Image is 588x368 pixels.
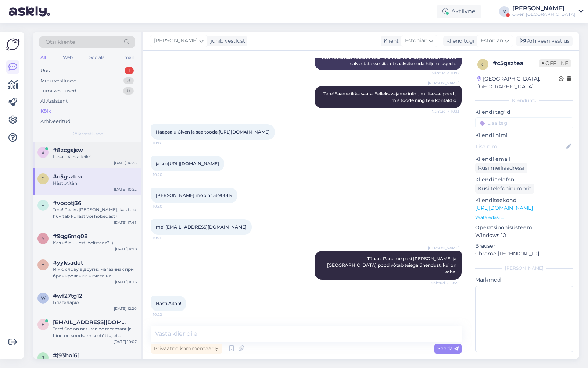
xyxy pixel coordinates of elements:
[477,75,559,91] div: [GEOGRAPHIC_DATA], [GEOGRAPHIC_DATA]
[53,352,79,359] span: #j93hoi6j
[53,206,137,220] div: Tere! Peaks [PERSON_NAME], kas teid huvitab kullast vòi hóbedast?
[475,276,573,284] p: Märkmed
[516,36,573,46] div: Arhiveeri vestlus
[475,214,573,221] p: Vaata edasi ...
[153,204,180,209] span: 10:20
[512,6,584,17] a: [PERSON_NAME]Given [GEOGRAPHIC_DATA]
[154,37,198,45] span: [PERSON_NAME]
[40,118,71,125] div: Arhiveeritud
[381,37,399,45] div: Klient
[53,180,137,187] div: Hästi.Aitäh!
[53,259,83,266] span: #yyksadot
[475,205,533,211] a: [URL][DOMAIN_NAME]
[40,87,76,95] div: Tiimi vestlused
[123,77,134,85] div: 8
[168,161,219,166] a: [URL][DOMAIN_NAME]
[120,53,135,62] div: Email
[165,224,247,230] a: [EMAIL_ADDRESS][DOMAIN_NAME]
[6,38,20,52] img: Askly Logo
[323,91,458,103] span: Tere! Saame ikka saata. Selleks vajame infot, millisesse poodi, mis toode ning teie kontaktid
[71,131,103,137] span: Kõik vestlused
[475,250,573,258] p: Chrome [TECHNICAL_ID]
[475,197,573,204] p: Klienditeekond
[53,299,137,306] div: Благадарю.
[156,192,232,198] span: [PERSON_NAME] mob nr 56900119
[156,129,270,135] span: Haapsalu Given ja see toode:
[481,61,485,67] span: c
[156,301,181,306] span: Hästi.Aitäh!
[153,140,180,146] span: 10:17
[156,224,247,230] span: meil
[39,53,47,62] div: All
[512,6,576,11] div: [PERSON_NAME]
[53,173,82,180] span: #c5gsztea
[428,245,459,251] span: [PERSON_NAME]
[42,355,44,360] span: j
[431,109,459,114] span: Nähtud ✓ 10:13
[475,163,527,173] div: Küsi meiliaadressi
[443,37,474,45] div: Klienditugi
[40,77,77,85] div: Minu vestlused
[125,67,134,74] div: 1
[53,266,137,279] div: И к с слову,в других магазинах при бронировании ничего не вносить.еще раз извините.
[431,280,459,286] span: Nähtud ✓ 10:22
[114,160,137,166] div: [DATE] 10:35
[114,306,137,311] div: [DATE] 12:20
[53,153,137,160] div: Ilusat päeva teile!
[40,98,68,105] div: AI Assistent
[475,224,573,231] p: Operatsioonisüsteem
[40,67,50,74] div: Uus
[53,147,83,153] span: #8zcgsjsw
[42,322,44,327] span: e
[499,6,509,17] div: M
[53,293,82,299] span: #wf27tg12
[53,233,88,240] span: #9qg6mq08
[475,108,573,116] p: Kliendi tag'id
[41,295,46,301] span: w
[53,240,137,246] div: Kas võin uuesti helistada? :)
[208,37,245,45] div: juhib vestlust
[153,312,180,317] span: 10:22
[475,231,573,239] p: Windows 10
[431,70,459,76] span: Nähtud ✓ 10:12
[475,176,573,184] p: Kliendi telefon
[475,97,573,104] div: Kliendi info
[539,59,571,67] span: Offline
[493,59,539,68] div: # c5gsztea
[151,344,222,354] div: Privaatne kommentaar
[475,184,534,194] div: Küsi telefoninumbrit
[42,236,44,241] span: 9
[153,235,180,241] span: 10:21
[512,11,576,17] div: Given [GEOGRAPHIC_DATA]
[53,359,137,365] div: Хорошо спасибо
[475,131,573,139] p: Kliendi nimi
[114,339,137,344] div: [DATE] 10:07
[405,37,427,45] span: Estonian
[61,53,74,62] div: Web
[153,172,180,177] span: 10:20
[42,262,44,268] span: y
[53,319,129,326] span: elena_nikolaeva28@icloud.com
[475,265,573,272] div: [PERSON_NAME]
[437,345,459,352] span: Saada
[476,142,565,151] input: Lisa nimi
[114,187,137,192] div: [DATE] 10:22
[219,129,270,135] a: [URL][DOMAIN_NAME]
[156,161,219,166] span: ja see
[40,107,51,115] div: Kõik
[114,220,137,225] div: [DATE] 17:43
[42,176,45,181] span: c
[327,256,458,275] span: Tänan. Paneme paki [PERSON_NAME] ja [GEOGRAPHIC_DATA] pood võtab teiega ühendust, kui on kohal
[475,117,573,128] input: Lisa tag
[115,279,137,285] div: [DATE] 16:16
[428,80,459,86] span: [PERSON_NAME]
[437,5,481,18] div: Aktiivne
[42,149,44,155] span: 8
[42,202,44,208] span: v
[88,53,106,62] div: Socials
[123,87,134,95] div: 0
[53,326,137,339] div: Tere! See on naturaalne teeemant ja hind on soodsam seetõttu, et tegemist on hõbeketiga. Teemandi...
[475,242,573,250] p: Brauser
[53,200,81,206] span: #vocotj36
[115,246,137,252] div: [DATE] 16:18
